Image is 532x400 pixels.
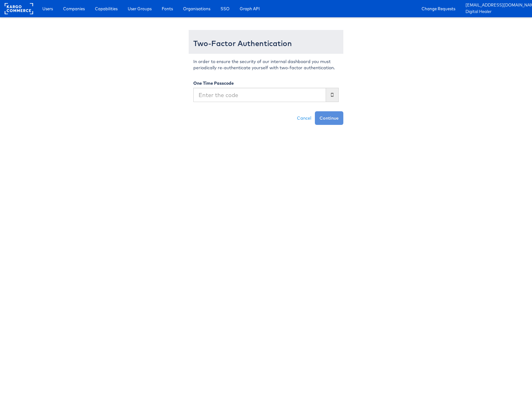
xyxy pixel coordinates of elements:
a: Change Requests [417,3,460,14]
a: Capabilities [90,3,122,14]
button: Continue [315,111,343,125]
a: Digital Healer [465,9,527,15]
a: User Groups [123,3,156,14]
p: In order to ensure the security of our internal dashboard you must periodically re-authenticate y... [193,58,339,71]
span: Companies [63,6,85,12]
a: Graph API [235,3,264,14]
span: Graph API [240,6,260,12]
span: User Groups [128,6,152,12]
a: Organisations [178,3,215,14]
span: Users [42,6,53,12]
a: Users [38,3,58,14]
a: Companies [58,3,89,14]
span: Fonts [162,6,173,12]
a: [EMAIL_ADDRESS][DOMAIN_NAME] [465,2,527,9]
label: One Time Passcode [193,80,234,86]
h3: Two-Factor Authentication [193,39,339,47]
span: Capabilities [95,6,118,12]
span: SSO [221,6,230,12]
a: Cancel [293,111,315,125]
input: Enter the code [193,88,326,102]
a: Fonts [157,3,178,14]
a: SSO [216,3,234,14]
span: Organisations [183,6,210,12]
